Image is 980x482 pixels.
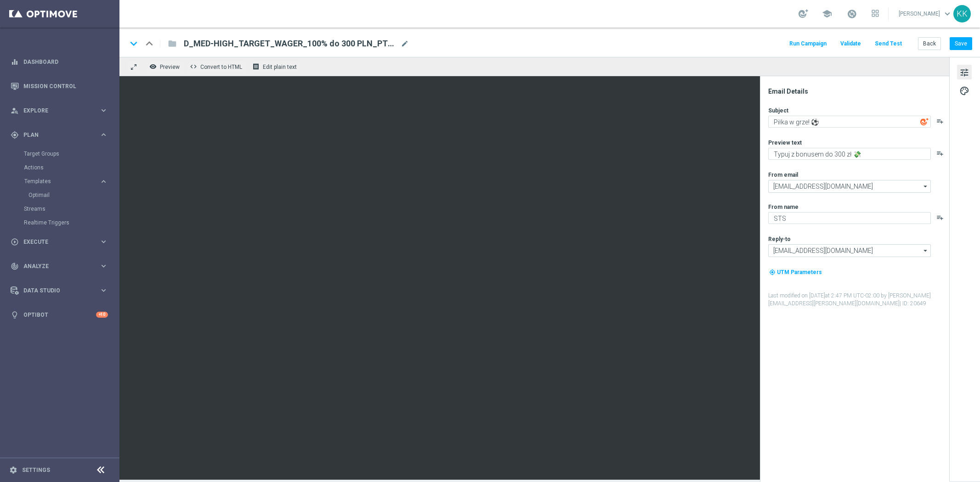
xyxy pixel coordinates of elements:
i: keyboard_arrow_right [99,237,108,246]
button: Save [950,37,972,50]
div: Templates [24,174,119,202]
a: Streams [24,205,96,213]
button: playlist_add [936,214,944,221]
i: receipt [252,63,260,70]
button: Run Campaign [788,38,828,50]
button: code Convert to HTML [187,61,246,73]
i: keyboard_arrow_right [99,286,108,295]
button: my_location UTM Parameters [768,267,823,277]
i: arrow_drop_down [921,245,930,257]
span: Analyze [23,263,99,269]
i: equalizer [11,58,19,66]
span: Plan [23,132,99,138]
label: From name [768,203,799,211]
div: Data Studio keyboard_arrow_right [10,287,108,294]
button: playlist_add [936,150,944,157]
i: keyboard_arrow_right [99,106,108,115]
button: Send Test [873,38,903,50]
button: Templates keyboard_arrow_right [24,178,108,185]
span: keyboard_arrow_down [942,9,952,19]
label: Preview text [768,139,802,146]
div: Optibot [11,303,108,327]
div: person_search Explore keyboard_arrow_right [10,107,108,114]
button: track_changes Analyze keyboard_arrow_right [10,263,108,270]
div: Email Details [768,87,948,95]
div: KK [953,5,971,22]
div: Target Groups [24,147,119,161]
span: school [822,9,832,19]
div: Templates [24,179,99,184]
span: Preview [160,64,180,70]
div: Actions [24,161,119,174]
button: gps_fixed Plan keyboard_arrow_right [10,131,108,139]
button: palette [957,83,972,98]
i: play_circle_outline [11,238,19,246]
button: receipt Edit plain text [250,61,301,73]
div: Optimail [28,188,119,202]
i: gps_fixed [11,131,19,139]
div: +10 [96,312,108,318]
i: arrow_drop_down [921,180,930,192]
i: keyboard_arrow_right [99,130,108,139]
a: Realtime Triggers [24,219,96,226]
span: Templates [24,179,90,184]
input: Select [768,244,931,257]
div: Dashboard [11,50,108,74]
i: my_location [769,269,776,275]
div: Execute [11,238,99,246]
span: tune [959,67,969,78]
i: track_changes [11,262,19,270]
img: optiGenie.svg [920,118,929,126]
button: playlist_add [936,118,944,125]
span: UTM Parameters [777,269,822,275]
a: [PERSON_NAME]keyboard_arrow_down [898,7,953,21]
span: palette [959,85,969,97]
button: tune [957,65,972,79]
span: mode_edit [401,39,409,48]
input: Select [768,180,931,193]
button: lightbulb Optibot +10 [10,311,108,319]
span: Data Studio [23,288,99,293]
div: Plan [11,131,99,139]
span: Explore [23,108,99,113]
span: Edit plain text [263,64,297,70]
button: Mission Control [10,83,108,90]
label: Reply-to [768,235,791,243]
div: Explore [11,106,99,115]
i: keyboard_arrow_right [99,177,108,186]
label: From email [768,171,798,179]
button: play_circle_outline Execute keyboard_arrow_right [10,238,108,246]
button: remove_red_eye Preview [147,61,184,73]
button: Validate [839,38,862,50]
a: Settings [22,467,50,473]
a: Dashboard [23,50,108,74]
span: D_MED-HIGH_TARGET_WAGER_100% do 300 PLN_PTLW_230925 [184,38,397,49]
span: code [190,63,197,70]
a: Optibot [23,303,96,327]
a: Target Groups [24,150,96,157]
span: | ID: 20649 [900,300,926,307]
div: Mission Control [11,74,108,98]
a: Mission Control [23,74,108,98]
button: equalizer Dashboard [10,58,108,66]
span: Validate [840,40,861,47]
button: Back [918,37,941,50]
div: Analyze [11,262,99,270]
i: keyboard_arrow_down [127,37,141,50]
i: person_search [11,106,19,115]
a: Optimail [28,191,96,199]
a: Actions [24,164,96,171]
div: Data Studio [11,286,99,295]
i: settings [9,466,17,474]
i: remove_red_eye [149,63,157,70]
div: Realtime Triggers [24,216,119,230]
